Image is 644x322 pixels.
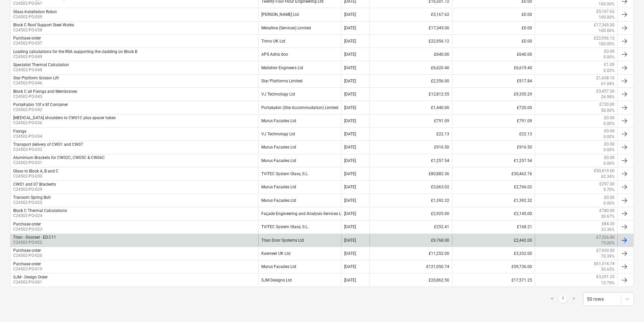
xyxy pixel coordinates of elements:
div: [DATE] [344,132,356,136]
div: [DATE] [344,238,356,243]
p: £0.00 [604,128,615,134]
div: [DATE] [344,211,356,216]
div: [DATE] [344,264,356,269]
div: £791.09 [452,115,534,127]
div: Murus Facades Ltd [258,141,341,153]
div: Block C Thermal Calculations [13,208,67,213]
div: £917.84 [452,75,534,87]
p: £1,438.16 [596,75,615,81]
p: £84.20 [602,221,615,227]
div: £30,462.76 [452,168,534,180]
div: Murus Facades Ltd [258,181,341,193]
div: Murus Facades Ltd [258,261,341,272]
div: £0.00 [452,35,534,47]
div: £22,956.12 [369,35,452,47]
a: Previous page [548,295,556,303]
div: Portakabin (Site Accommodation) Limited [258,102,341,113]
p: C24502-PO-061 [13,1,100,6]
div: Specialist Thermal Calculation [13,62,69,67]
div: Purchase order [13,248,41,253]
div: Glass to Block A, B and C [13,169,58,173]
div: Kawneer UK Ltd [258,248,341,259]
div: £2,925.00 [369,208,452,219]
div: SJM Designs Ltd [258,274,341,286]
div: £59,736.00 [452,261,534,272]
div: £9,355.29 [452,88,534,100]
p: C24502-PO-025 [13,200,51,206]
div: [DATE] [344,224,356,229]
div: £1,257.54 [369,155,452,166]
p: £720.00 [599,102,615,107]
div: [MEDICAL_DATA] shoulders to CW01C plus spacer tubes [13,115,116,120]
p: 26.98% [601,94,615,100]
div: Purchase order [13,262,41,266]
div: £720.00 [452,102,534,113]
p: C24502-PO-059 [13,14,57,20]
div: [DATE] [344,171,356,176]
div: Murus Facades Ltd [258,155,341,166]
div: £17,571.25 [452,274,534,286]
div: [DATE] [344,105,356,110]
div: £3,063.02 [369,181,452,193]
p: £7,326.00 [596,235,615,240]
div: Loading calculations for the RSA supporting the cladding on Block B [13,49,137,54]
div: [DATE] [344,39,356,44]
div: £2,442.00 [452,235,534,246]
div: Purchase order [13,222,41,226]
p: C24502-PO-031 [13,160,105,166]
div: Glass Installation Robot [13,9,57,14]
p: 100.00% [599,41,615,47]
div: £916.50 [369,141,452,153]
div: £80,882.36 [369,168,452,180]
p: C24502-PO-048 [13,67,69,73]
p: 50.65% [601,267,615,272]
p: 75.00% [601,240,615,246]
p: 9.70% [603,187,615,193]
div: [PERSON_NAME] Ltd [258,9,341,20]
p: C24502-PO-042 [13,107,68,113]
div: [DATE] [344,65,356,70]
div: £916.50 [452,141,534,153]
div: £20,862.50 [369,274,452,286]
p: C24502-PO-049 [13,54,137,60]
div: £168.21 [452,221,534,233]
p: 100.00% [599,15,615,20]
div: VJ Technology Ltd [258,88,341,100]
div: £1,392.32 [452,195,534,206]
div: £22.13 [369,128,452,140]
div: £1,440.00 [369,102,452,113]
p: £61,314.74 [594,261,615,267]
div: £11,252.00 [369,248,452,259]
div: [DATE] [344,251,356,256]
p: C24502-PO-024 [13,213,67,219]
div: [DATE] [344,185,356,189]
div: £640.00 [369,49,452,60]
p: £780.00 [599,208,615,214]
p: £50,419.60 [594,168,615,174]
p: 33.36% [601,227,615,233]
p: C24502-PO-058 [13,27,74,33]
div: Trimo UK Ltd [258,35,341,47]
div: VJ Technology Ltd [258,128,341,140]
div: [DATE] [344,52,356,57]
p: £0.00 [604,155,615,161]
p: C24502-PO-023 [13,226,42,232]
p: £297.00 [599,181,615,187]
div: Metalline (Services) Limited [258,22,341,34]
div: £6,619.40 [452,62,534,73]
p: £0.00 [604,195,615,200]
p: C24502-PO-036 [13,120,116,126]
div: Fixings [13,129,26,134]
div: APS Adria doo [258,49,341,60]
div: £640.00 [452,49,534,60]
p: C24502-PO-057 [13,41,42,46]
div: £6,620.40 [369,62,452,73]
div: PortaKabin 10f x 8f Container [13,102,68,107]
div: [DATE] [344,92,356,97]
p: 50.00% [601,108,615,113]
iframe: Chat Widget [610,290,644,322]
div: £121,050.74 [369,261,452,272]
div: £0.00 [452,9,534,20]
p: £22,956.12 [594,35,615,41]
p: £3,457.26 [596,88,615,94]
